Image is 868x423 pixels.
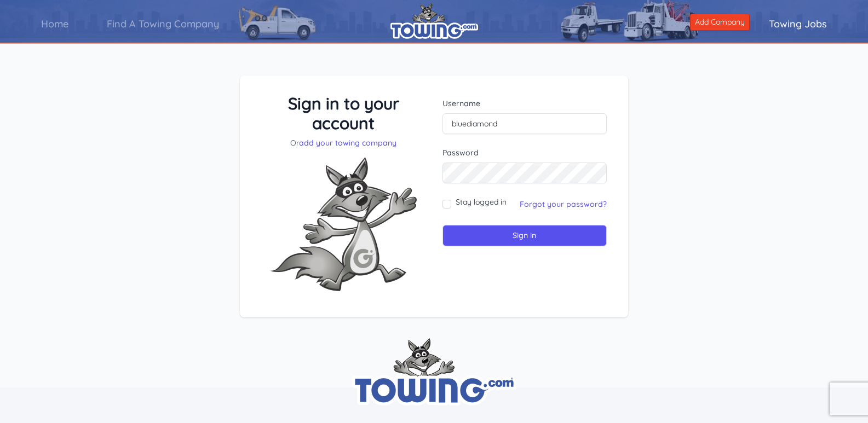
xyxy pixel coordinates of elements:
[299,138,396,148] a: add your towing company
[690,14,750,31] a: Add Company
[88,8,238,39] a: Find A Towing Company
[261,94,426,133] h3: Sign in to your account
[22,8,88,39] a: Home
[261,137,426,148] p: Or
[456,196,507,207] label: Stay logged in
[352,338,516,405] img: towing
[520,199,607,209] a: Forgot your password?
[750,8,846,39] a: Towing Jobs
[442,98,607,109] label: Username
[442,225,607,246] input: Sign in
[442,147,607,158] label: Password
[261,148,426,300] img: Fox-Excited.png
[390,3,478,39] img: logo.png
